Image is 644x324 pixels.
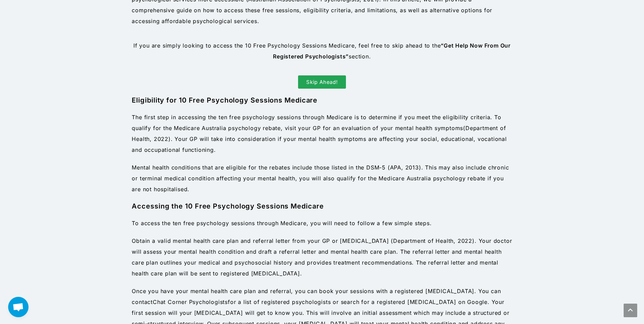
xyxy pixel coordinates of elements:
strong: “Get Help Now From Our Registered Psychologists” [273,42,511,60]
a: Scroll to the top of the page [624,304,637,317]
h2: Eligibility for 10 Free Psychology Sessions Medicare [132,95,512,105]
span: Department of Health, 2022) [393,237,475,244]
p: Mental health conditions that are eligible for the rebates include those listed in the DSM-5 (A [132,162,512,195]
span: PA, 2013) [394,164,421,171]
p: If you are simply looking to access the 10 Free Psychology Sessions Medicare, feel free to skip a... [132,40,512,62]
span: . Your GP will take into consideration if your mental health symptoms are affecting your social, ... [132,136,507,153]
h2: Accessing the 10 Free Psychology Sessions Medicare [132,201,512,211]
a: Chat Corner Psychologists [153,299,228,305]
a: Skip Ahead! [298,75,346,89]
span: . [214,146,216,153]
span: Skip Ahead! [306,79,338,85]
span: . This may also include chronic or terminal medical condition affecting your mental health, you w... [132,164,509,193]
p: To access the ten free psychology sessions through Medicare, you will need to follow a few simple... [132,218,512,229]
p: Obtain a valid mental health care plan and referral letter from your GP or [MEDICAL_DATA] ( [132,235,512,279]
div: Open chat [8,297,29,317]
p: The first step in accessing the ten free psychology sessions through Medicare is to determine if ... [132,112,512,155]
